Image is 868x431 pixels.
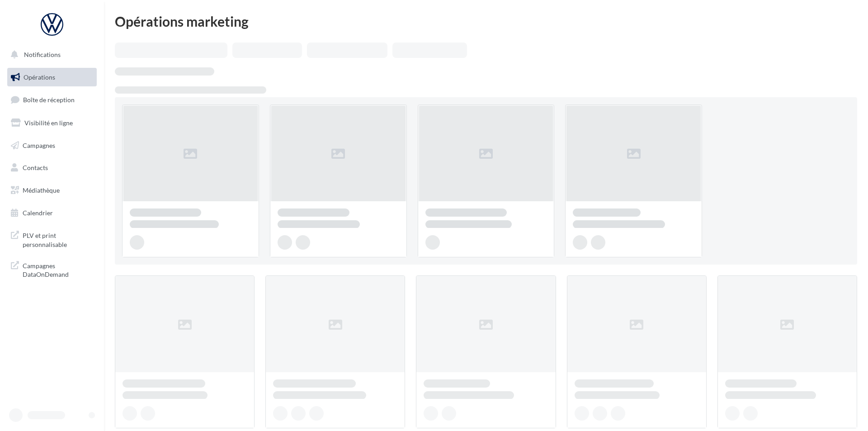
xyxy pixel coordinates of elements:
span: PLV et print personnalisable [23,229,93,249]
span: Campagnes DataOnDemand [23,260,93,279]
div: Opérations marketing [115,14,857,28]
span: Boîte de réception [23,96,75,104]
span: Opérations [24,73,55,81]
span: Notifications [24,51,61,58]
a: Campagnes [5,136,99,155]
a: Opérations [5,68,99,87]
span: Médiathèque [23,186,60,194]
button: Notifications [5,45,95,64]
a: Visibilité en ligne [5,114,99,133]
a: Calendrier [5,204,99,223]
a: Campagnes DataOnDemand [5,256,99,283]
span: Calendrier [23,209,53,217]
a: Boîte de réception [5,90,99,109]
span: Visibilité en ligne [24,119,73,127]
span: Contacts [23,164,48,171]
span: Campagnes [23,141,55,149]
a: PLV et print personnalisable [5,226,99,252]
a: Contacts [5,158,99,177]
a: Médiathèque [5,181,99,200]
